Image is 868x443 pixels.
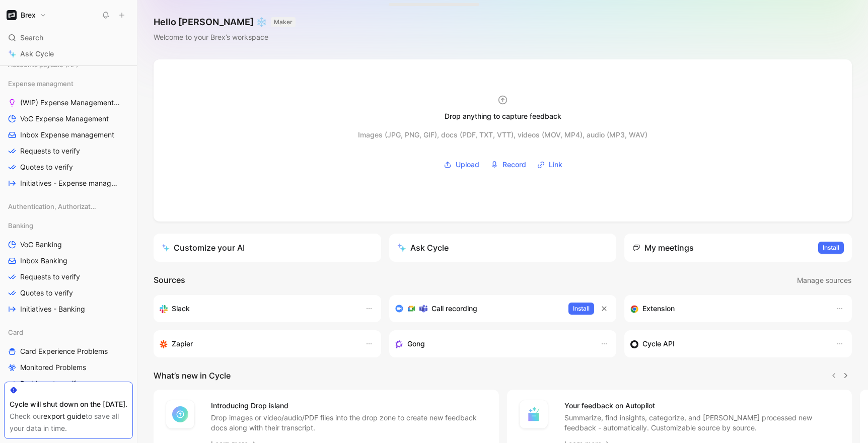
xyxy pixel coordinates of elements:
[160,303,355,315] div: Sync your customers, send feedback and get updates in Slack
[20,346,108,356] span: Card Experience Problems
[573,304,590,314] span: Install
[818,242,844,254] button: Install
[4,325,133,340] div: Card
[20,32,43,44] span: Search
[4,176,133,191] a: Initiatives - Expense management
[4,57,133,75] div: Accounts payable (AP)
[4,376,133,391] a: Problems to verify
[4,344,133,359] a: Card Experience Problems
[4,199,133,217] div: Authentication, Authorization & Auditing
[7,10,17,20] img: Brex
[20,130,114,140] span: Inbox Expense management
[4,160,133,175] a: Quotes to verify
[21,11,36,20] h1: Brex
[10,410,127,434] div: Check our to save all your data in time.
[358,129,647,141] div: Images (JPG, PNG, GIF), docs (PDF, TXT, VTT), videos (MOV, MP4), audio (MP3, WAV)
[797,274,851,286] span: Manage sources
[154,31,296,43] div: Welcome to your Brex’s workspace
[154,16,296,28] h1: Hello [PERSON_NAME] ❄️
[20,114,109,124] span: VoC Expense Management
[4,199,133,214] div: Authentication, Authorization & Auditing
[8,327,23,337] span: Card
[20,98,121,108] span: (WIP) Expense Management Problems
[4,76,133,91] div: Expense managment
[4,237,133,252] a: VoC Banking
[20,162,73,172] span: Quotes to verify
[20,146,80,156] span: Requests to verify
[642,303,675,315] h3: Extension
[407,338,425,350] h3: Gong
[4,46,133,61] a: Ask Cycle
[389,234,617,262] button: Ask Cycle
[8,220,33,231] span: Banking
[564,413,840,433] p: Summarize, find insights, categorize, and [PERSON_NAME] processed new feedback - automatically. C...
[4,76,133,191] div: Expense managment(WIP) Expense Management ProblemsVoC Expense ManagementInbox Expense managementR...
[8,79,74,89] span: Expense managment
[154,370,231,382] h2: What’s new in Cycle
[534,157,566,172] button: Link
[43,412,86,420] a: export guide
[8,201,97,211] span: Authentication, Authorization & Auditing
[4,302,133,317] a: Initiatives - Banking
[172,338,193,350] h3: Zapier
[445,110,561,122] div: Drop anything to capture feedback
[564,400,840,412] h4: Your feedback on Autopilot
[20,48,54,60] span: Ask Cycle
[4,127,133,142] a: Inbox Expense management
[4,360,133,375] a: Monitored Problems
[642,338,675,350] h3: Cycle API
[172,303,190,315] h3: Slack
[431,303,477,315] h3: Call recording
[20,304,85,314] span: Initiatives - Banking
[20,178,120,188] span: Initiatives - Expense management
[440,157,483,172] button: Upload
[20,379,80,389] span: Problems to verify
[632,242,694,254] div: My meetings
[20,362,86,373] span: Monitored Problems
[487,157,530,172] button: Record
[395,338,591,350] div: Capture feedback from your incoming calls
[568,303,594,315] button: Install
[20,240,62,250] span: VoC Banking
[20,288,73,298] span: Quotes to verify
[397,242,449,254] div: Ask Cycle
[630,338,826,350] div: Sync customers & send feedback from custom sources. Get inspired by our favorite use case
[4,285,133,301] a: Quotes to verify
[4,30,133,45] div: Search
[395,303,561,315] div: Record & transcribe meetings from Zoom, Meet & Teams.
[456,159,479,171] span: Upload
[797,274,852,287] button: Manage sources
[630,303,826,315] div: Capture feedback from anywhere on the web
[20,272,80,282] span: Requests to verify
[4,253,133,268] a: Inbox Banking
[4,8,49,22] button: BrexBrex
[211,413,487,433] p: Drop images or video/audio/PDF files into the drop zone to create new feedback docs along with th...
[162,242,245,254] div: Customize your AI
[4,143,133,159] a: Requests to verify
[10,398,127,410] div: Cycle will shut down on the [DATE].
[211,400,487,412] h4: Introducing Drop island
[823,243,839,253] span: Install
[160,338,355,350] div: Capture feedback from thousands of sources with Zapier (survey results, recordings, sheets, etc).
[4,111,133,126] a: VoC Expense Management
[4,95,133,110] a: (WIP) Expense Management Problems
[549,159,562,171] span: Link
[4,269,133,284] a: Requests to verify
[4,218,133,317] div: BankingVoC BankingInbox BankingRequests to verifyQuotes to verifyInitiatives - Banking
[20,256,67,266] span: Inbox Banking
[154,234,381,262] a: Customize your AI
[154,274,185,287] h2: Sources
[271,17,296,27] button: MAKER
[4,218,133,233] div: Banking
[502,159,526,171] span: Record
